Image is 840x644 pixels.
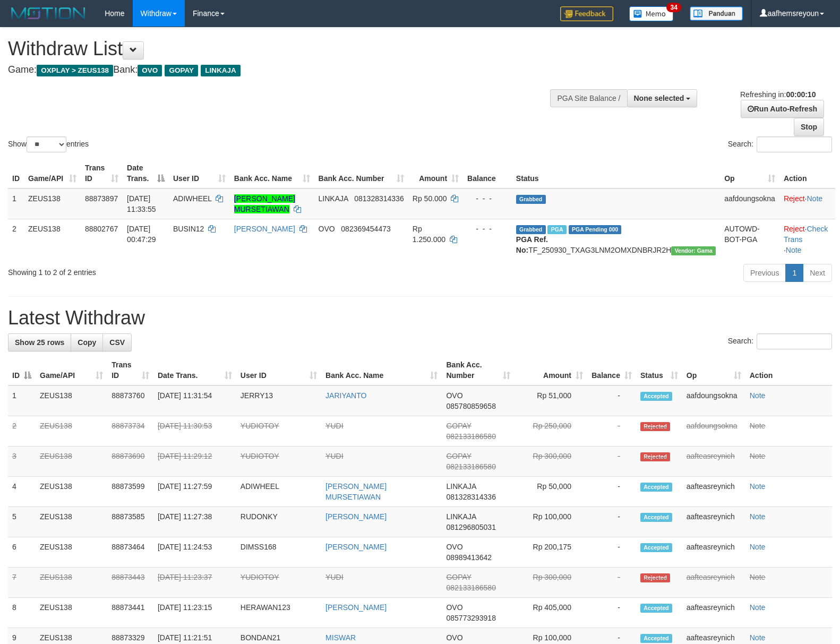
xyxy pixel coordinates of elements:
[636,355,682,385] th: Status: activate to sort column ascending
[547,225,566,234] span: Marked by aafsreyleap
[587,537,636,568] td: -
[446,432,495,441] span: Copy 082133186580 to clipboard
[587,385,636,416] td: -
[467,224,508,234] div: - - -
[107,507,153,537] td: 88873585
[8,507,36,537] td: 5
[107,568,153,598] td: 88873443
[325,452,343,460] a: YUDI
[234,225,295,233] a: [PERSON_NAME]
[640,573,670,582] span: Rejected
[784,225,805,233] a: Reject
[8,598,36,628] td: 8
[36,385,107,416] td: ZEUS138
[446,583,495,592] span: Copy 082133186580 to clipboard
[24,219,81,260] td: ZEUS138
[153,385,236,416] td: [DATE] 11:31:54
[109,338,125,347] span: CSV
[515,537,587,568] td: Rp 200,175
[516,225,546,234] span: Grabbed
[36,355,107,385] th: Game/API: activate to sort column ascending
[741,100,824,118] a: Run Auto-Refresh
[446,614,495,622] span: Copy 085773293918 to clipboard
[236,477,321,507] td: ADIWHEEL
[236,416,321,446] td: YUDIOTOY
[24,158,81,188] th: Game/API: activate to sort column ascending
[27,136,66,152] select: Showentries
[153,568,236,598] td: [DATE] 11:23:37
[107,355,153,385] th: Trans ID: activate to sort column ascending
[750,391,766,400] a: Note
[515,477,587,507] td: Rp 50,000
[102,333,132,351] a: CSV
[728,136,832,152] label: Search:
[138,65,162,76] span: OVO
[627,89,698,107] button: None selected
[446,512,476,521] span: LINKAJA
[720,158,779,188] th: Op: activate to sort column ascending
[682,477,745,507] td: aafteasreynich
[319,194,348,203] span: LINKAJA
[446,553,492,562] span: Copy 08989413642 to clipboard
[682,568,745,598] td: aafteasreynich
[682,385,745,416] td: aafdoungsokna
[71,333,103,351] a: Copy
[515,446,587,477] td: Rp 300,000
[127,194,156,213] span: [DATE] 11:33:55
[587,507,636,537] td: -
[236,568,321,598] td: YUDIOTOY
[173,225,204,233] span: BUSIN12
[640,392,672,401] span: Accepted
[36,416,107,446] td: ZEUS138
[325,512,387,521] a: [PERSON_NAME]
[640,634,672,643] span: Accepted
[153,446,236,477] td: [DATE] 11:29:12
[123,158,169,188] th: Date Trans.: activate to sort column descending
[463,158,512,188] th: Balance
[682,416,745,446] td: aafdoungsokna
[779,188,835,219] td: ·
[446,603,462,612] span: OVO
[8,158,24,188] th: ID
[165,65,198,76] span: GOPAY
[321,355,442,385] th: Bank Acc. Name: activate to sort column ascending
[794,118,824,136] a: Stop
[640,543,672,552] span: Accepted
[442,355,514,385] th: Bank Acc. Number: activate to sort column ascending
[629,6,674,21] img: Button%20Memo.svg
[446,452,471,460] span: GOPAY
[550,89,627,107] div: PGA Site Balance /
[36,477,107,507] td: ZEUS138
[807,194,823,203] a: Note
[85,225,118,233] span: 88802767
[325,391,366,400] a: JARIYANTO
[8,355,36,385] th: ID: activate to sort column descending
[779,219,835,260] td: · ·
[720,188,779,219] td: aafdoungsokna
[236,446,321,477] td: YUDIOTOY
[446,543,462,551] span: OVO
[640,604,672,613] span: Accepted
[8,136,89,152] label: Show entries
[446,402,495,410] span: Copy 085780859658 to clipboard
[230,158,314,188] th: Bank Acc. Name: activate to sort column ascending
[173,194,212,203] span: ADIWHEEL
[446,482,476,491] span: LINKAJA
[236,537,321,568] td: DIMSS168
[512,158,720,188] th: Status
[236,385,321,416] td: JERRY13
[446,462,495,471] span: Copy 082133186580 to clipboard
[512,219,720,260] td: TF_250930_TXAG3LNM2OMXDNBRJR2H
[8,446,36,477] td: 3
[236,507,321,537] td: RUDONKY
[690,6,743,21] img: panduan.png
[745,355,832,385] th: Action
[516,195,546,204] span: Grabbed
[750,482,766,491] a: Note
[153,477,236,507] td: [DATE] 11:27:59
[8,416,36,446] td: 2
[515,385,587,416] td: Rp 51,000
[15,338,64,347] span: Show 25 rows
[81,158,123,188] th: Trans ID: activate to sort column ascending
[36,507,107,537] td: ZEUS138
